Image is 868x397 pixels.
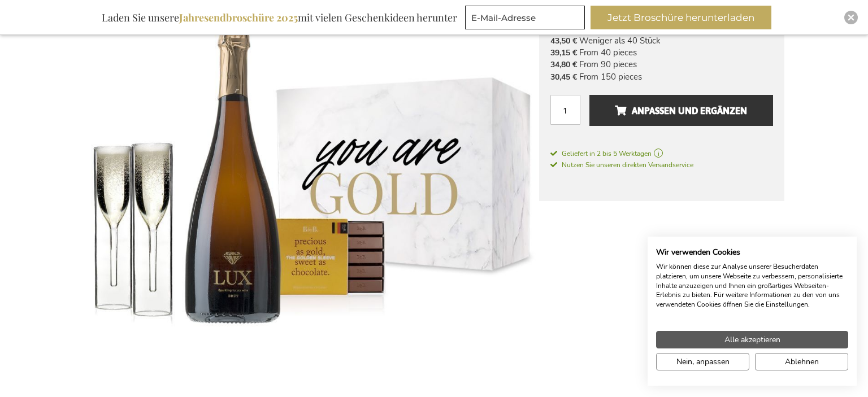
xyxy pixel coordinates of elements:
[550,47,773,59] li: From 40 pieces
[550,71,773,83] li: From 150 pieces
[848,14,854,21] img: Close
[656,262,848,309] p: Wir können diese zur Analyse unserer Besucherdaten platzieren, um unsere Webseite zu verbessern, ...
[550,59,773,71] li: From 90 pieces
[724,334,780,346] span: Alle akzeptieren
[550,35,773,47] li: Weniger als 40 Stück
[656,331,848,348] button: Akzeptieren Sie alle cookies
[550,149,773,159] a: Geliefert in 2 bis 5 Werktagen
[550,47,577,58] span: 39,15 €
[676,356,730,368] span: Nein, anpassen
[550,72,577,82] span: 30,45 €
[465,6,588,33] form: marketing offers and promotions
[550,159,773,171] a: Nutzen Sie unseren direkten Versandservice
[589,95,773,126] button: Anpassen und ergänzen
[179,11,298,24] b: Jahresendbroschüre 2025
[844,11,858,24] div: Close
[550,95,580,125] input: Menge
[550,36,577,46] span: 43,50 €
[755,353,848,370] button: Alle verweigern cookies
[656,353,749,370] button: cookie Einstellungen anpassen
[465,6,585,29] input: E-Mail-Adresse
[550,59,577,70] span: 34,80 €
[656,247,848,258] h2: Wir verwenden Cookies
[591,6,771,29] button: Jetzt Broschüre herunterladen
[97,6,462,29] div: Laden Sie unsere mit vielen Geschenkideen herunter
[615,102,747,120] span: Anpassen und ergänzen
[550,160,693,169] span: Nutzen Sie unseren direkten Versandservice
[785,356,819,368] span: Ablehnen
